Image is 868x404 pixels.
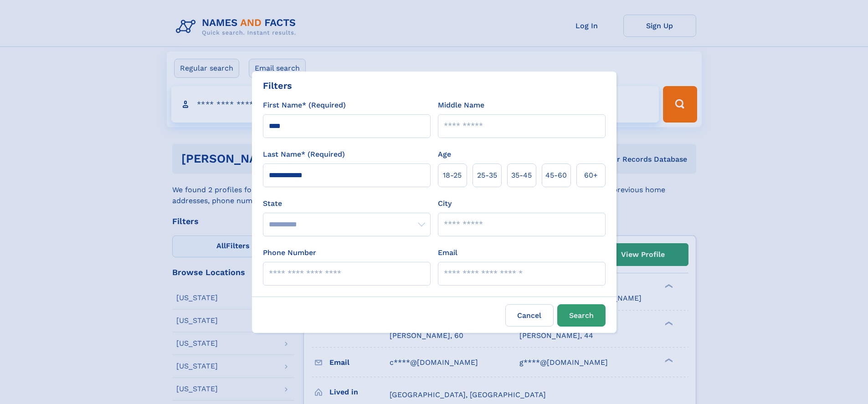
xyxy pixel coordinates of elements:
[584,170,598,181] span: 60+
[438,100,484,111] label: Middle Name
[545,170,567,181] span: 45‑60
[505,304,554,327] label: Cancel
[438,247,457,258] label: Email
[263,100,346,111] label: First Name* (Required)
[511,170,532,181] span: 35‑45
[263,79,292,92] div: Filters
[438,198,452,209] label: City
[477,170,497,181] span: 25‑35
[263,149,345,160] label: Last Name* (Required)
[263,198,431,209] label: State
[263,247,316,258] label: Phone Number
[557,304,606,327] button: Search
[438,149,451,160] label: Age
[443,170,462,181] span: 18‑25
